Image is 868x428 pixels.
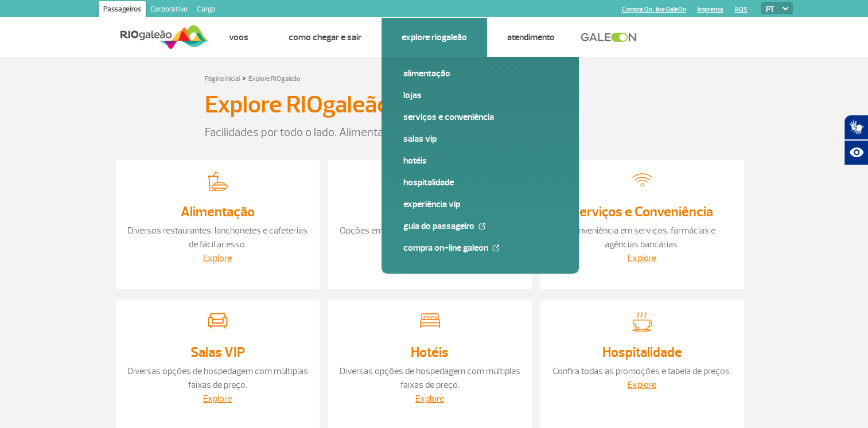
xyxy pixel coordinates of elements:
[844,115,868,140] button: Abrir tradutor de língua de sinais.
[478,223,485,229] img: External Link Icon
[127,225,308,250] a: Diversos restaurantes, lanchonetes e cafeterias de fácil acesso.
[248,75,301,83] a: Explore RIOgaleão
[552,365,731,377] a: Confira todas as promoções e tabela de preços.
[403,133,557,145] a: Salas VIP
[415,393,444,404] a: Explore
[127,365,308,391] a: Diversas opções de hospedagem com múltiplas faixas de preço.
[203,252,232,264] a: Explore
[507,32,555,43] a: Atendimento
[190,344,245,361] a: Salas VIP
[569,225,715,250] a: Conveniência em serviços, farmácias e agências bancárias.
[203,393,232,404] a: Explore
[403,89,557,102] a: Lojas
[622,6,686,13] a: Compra On-line GaleOn
[403,67,557,80] a: Alimentação
[205,124,664,141] p: Facilidades por todo o lado. Alimentação, conveniência e serviços.
[99,1,146,20] a: Passageiros
[403,111,557,123] a: Serviços e Conveniência
[492,244,499,251] img: External Link Icon
[403,176,557,189] a: Hospitalidade
[205,75,240,83] a: Página inicial
[735,6,748,13] a: RQS
[698,6,723,13] a: Imprensa
[602,344,682,361] a: Hospitalidade
[192,1,220,20] a: Cargo
[205,91,390,119] h3: Explore RIOgaleão
[628,379,656,391] a: Explore
[289,32,361,43] a: Como chegar e sair
[402,32,467,43] a: Explore RIOgaleão
[242,71,246,84] a: >
[181,203,255,220] a: Alimentação
[411,344,449,361] a: Hotéis
[844,115,868,165] div: Plugin de acessibilidade da Hand Talk.
[403,220,557,232] a: Guia do Passageiro
[403,154,557,167] a: Hotéis
[340,365,520,391] a: Diversas opções de hospedagem com múltiplas faixas de preço.
[403,198,557,211] a: Experiência VIP
[844,140,868,165] button: Abrir recursos assistivos.
[403,242,557,254] a: Compra On-line GaleOn
[229,32,248,43] a: Voos
[628,252,656,264] a: Explore
[340,225,520,250] a: Opções em vestuário, acessórios, eletrônicos e muito mais.
[571,203,713,220] a: Serviços e Conveniência
[146,1,192,20] a: Corporativo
